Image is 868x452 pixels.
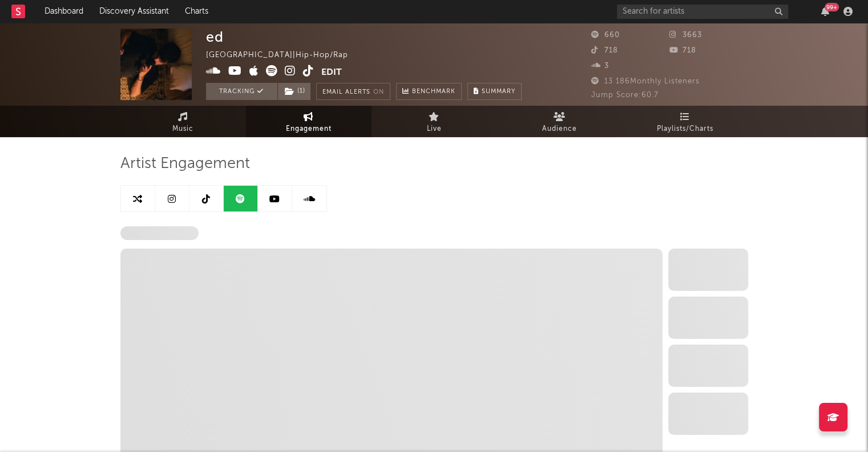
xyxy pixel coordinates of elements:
[372,106,497,137] a: Live
[206,83,277,100] button: Tracking
[172,122,193,136] span: Music
[427,122,442,136] span: Live
[821,7,829,16] button: 99+
[617,5,788,19] input: Search for artists
[277,83,311,100] span: ( 1 )
[278,83,310,100] button: (1)
[396,83,462,100] a: Benchmark
[591,31,620,39] span: 660
[120,157,250,171] span: Artist Engagement
[316,83,390,100] button: Email AlertsOn
[286,122,332,136] span: Engagement
[321,65,342,79] button: Edit
[120,106,246,137] a: Music
[467,83,522,100] button: Summary
[623,106,748,137] a: Playlists/Charts
[542,122,577,136] span: Audience
[591,47,618,54] span: 718
[591,62,609,70] span: 3
[669,47,696,54] span: 718
[412,85,455,99] span: Benchmark
[206,29,224,45] div: ed
[825,3,839,11] div: 99 +
[657,122,713,136] span: Playlists/Charts
[120,226,199,240] span: Spotify Followers
[373,89,384,95] em: On
[206,49,361,62] div: [GEOGRAPHIC_DATA] | Hip-Hop/Rap
[482,89,515,95] span: Summary
[246,106,372,137] a: Engagement
[591,78,700,85] span: 13 186 Monthly Listeners
[591,91,659,99] span: Jump Score: 60.7
[497,106,623,137] a: Audience
[669,31,702,39] span: 3663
